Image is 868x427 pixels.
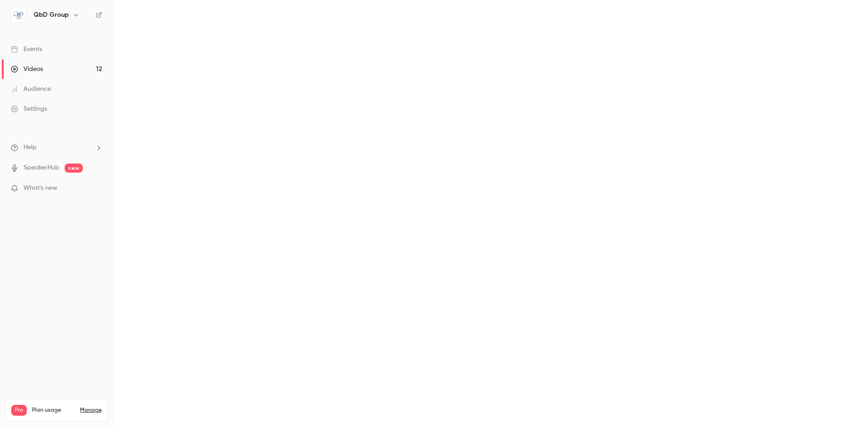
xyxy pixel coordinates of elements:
[32,407,75,414] span: Plan usage
[65,164,83,173] span: new
[11,104,47,113] div: Settings
[91,184,102,192] iframe: Noticeable Trigger
[11,8,26,22] img: QbD Group
[11,65,43,74] div: Videos
[24,143,37,152] span: Help
[11,143,102,152] li: help-dropdown-opener
[80,407,102,414] a: Manage
[24,183,57,193] span: What's new
[24,163,59,173] a: SpeakerHub
[11,84,51,94] div: Audience
[33,10,69,19] h6: QbD Group
[11,45,42,54] div: Events
[11,405,27,416] span: Pro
